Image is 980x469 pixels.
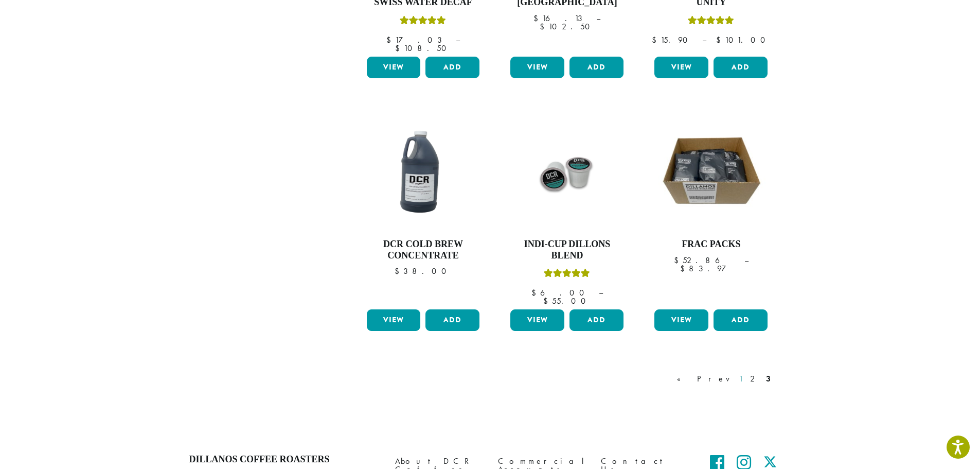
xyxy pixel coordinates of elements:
img: DCR-Frac-Pack-Image-1200x1200-300x300.jpg [652,112,770,231]
bdi: 52.86 [674,255,735,266]
button: Add [714,309,768,331]
bdi: 108.50 [395,43,451,54]
a: View [510,309,564,331]
a: View [510,57,564,78]
div: Rated 5.00 out of 5 [688,14,734,30]
span: $ [680,263,689,274]
a: 2 [748,373,761,385]
span: $ [533,13,542,24]
h4: Indi-Cup Dillons Blend [508,239,626,261]
bdi: 101.00 [716,34,770,45]
span: – [599,287,603,298]
span: $ [543,296,552,306]
span: $ [531,287,540,298]
a: 1 [737,373,745,385]
a: View [654,309,708,331]
span: $ [674,255,683,266]
div: Rated 5.00 out of 5 [400,14,446,30]
span: $ [540,21,548,32]
bdi: 38.00 [395,266,451,276]
button: Add [569,57,623,78]
a: Frac Packs [652,112,770,305]
button: Add [425,309,479,331]
span: $ [652,34,661,45]
button: Add [569,309,623,331]
div: Rated 5.00 out of 5 [544,267,590,283]
img: 75CT-INDI-CUP-1.jpg [508,112,626,231]
bdi: 6.00 [531,287,589,298]
bdi: 17.03 [386,34,446,45]
button: Add [714,57,768,78]
span: $ [395,43,404,54]
span: – [702,34,706,45]
span: $ [395,266,403,276]
a: View [367,57,421,78]
h4: DCR Cold Brew Concentrate [364,239,483,261]
span: – [744,255,749,266]
a: View [654,57,708,78]
span: – [596,13,600,24]
button: Add [425,57,479,78]
bdi: 83.97 [680,263,742,274]
a: DCR Cold Brew Concentrate $38.00 [364,112,483,305]
a: 3 [764,373,773,385]
bdi: 16.13 [533,13,586,24]
h4: Frac Packs [652,239,770,250]
bdi: 102.50 [540,21,595,32]
bdi: 55.00 [543,296,591,306]
span: $ [386,34,395,45]
bdi: 15.90 [652,34,692,45]
a: View [367,309,421,331]
a: Indi-Cup Dillons BlendRated 5.00 out of 5 [508,112,626,305]
span: $ [716,34,725,45]
h4: Dillanos Coffee Roasters [189,454,380,465]
a: « Prev [675,373,734,385]
span: – [456,34,460,45]
img: DCR-Cold-Brew-Concentrate.jpg [364,112,482,231]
